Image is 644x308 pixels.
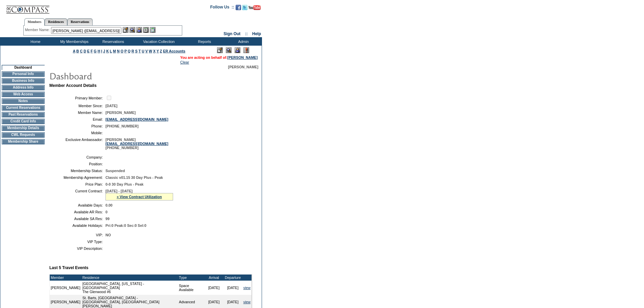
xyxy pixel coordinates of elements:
[52,233,103,237] td: VIP:
[52,182,103,186] td: Price Plan:
[2,105,45,111] td: Current Reservations
[2,85,45,90] td: Address Info
[124,49,127,53] a: P
[105,111,136,115] span: [PERSON_NAME]
[180,55,258,60] font: You are acting on behalf of:
[24,18,45,26] a: Members
[49,69,184,82] img: pgTtlDashboard.gif
[157,49,159,53] a: Y
[228,65,258,69] span: [PERSON_NAME]
[153,49,156,53] a: X
[49,83,97,88] b: Member Account Details
[178,281,204,295] td: Space Available
[121,49,123,53] a: O
[87,49,90,53] a: E
[15,37,54,46] td: Home
[93,37,132,46] td: Reservations
[163,49,185,53] a: ER Accounts
[52,246,103,251] td: VIP Description:
[252,31,261,36] a: Help
[223,31,240,36] a: Sign Out
[184,37,223,46] td: Reports
[98,49,100,53] a: H
[105,223,146,228] span: Pri:0 Peak:0 Sec:0 Sel:0
[223,275,242,281] td: Departure
[105,104,117,108] span: [DATE]
[205,281,223,295] td: [DATE]
[242,5,247,10] img: Follow us on Twitter
[105,124,139,128] span: [PHONE_NUMBER]
[235,47,240,53] img: Impersonate
[217,47,223,53] img: Edit Mode
[103,49,105,53] a: J
[248,5,261,10] img: Subscribe to our YouTube Channel
[2,119,45,124] td: Credit Card Info
[52,240,103,244] td: VIP Type:
[52,124,103,128] td: Phone:
[52,203,103,207] td: Available Days:
[242,7,247,11] a: Follow us on Twitter
[2,98,45,104] td: Notes
[150,27,156,33] img: b_calculator.gif
[243,47,249,53] img: Log Concern/Member Elevation
[132,49,134,53] a: R
[123,27,128,33] img: b_edit.gif
[135,49,138,53] a: S
[76,49,79,53] a: B
[2,92,45,97] td: Web Access
[2,112,45,117] td: Past Reservations
[81,281,178,295] td: [GEOGRAPHIC_DATA], [US_STATE] - [GEOGRAPHIC_DATA] The Glenwood #6
[226,47,232,53] img: View Mode
[117,195,162,199] a: » View Contract Utilization
[149,49,152,53] a: W
[52,162,103,166] td: Position:
[132,37,184,46] td: Vacation Collection
[2,132,45,138] td: CWL Requests
[45,18,67,25] a: Residences
[52,155,103,159] td: Company:
[105,117,168,121] a: [EMAIL_ADDRESS][DOMAIN_NAME]
[54,37,93,46] td: My Memberships
[2,139,45,144] td: Membership Share
[105,217,110,221] span: 99
[2,125,45,131] td: Membership Details
[52,175,103,180] td: Membership Agreement:
[50,281,81,295] td: [PERSON_NAME]
[129,27,135,33] img: View
[52,169,103,173] td: Membership Status:
[2,78,45,84] td: Business Info
[105,189,133,193] span: [DATE] - [DATE]
[117,49,120,53] a: N
[110,49,112,53] a: L
[106,49,109,53] a: K
[105,233,111,237] span: NO
[223,37,262,46] td: Admin
[113,49,116,53] a: M
[80,49,82,53] a: C
[2,71,45,77] td: Personal Info
[160,49,162,53] a: Z
[52,117,103,121] td: Email:
[180,60,189,64] a: Clear
[50,275,81,281] td: Member
[245,31,248,36] span: ::
[101,49,102,53] a: I
[52,138,103,150] td: Exclusive Ambassador:
[52,210,103,214] td: Available AR Res:
[243,286,251,290] a: view
[52,111,103,115] td: Member Name:
[25,27,51,33] div: Member Name:
[143,27,149,33] img: Reservations
[105,210,108,214] span: 0
[243,300,251,304] a: view
[81,275,178,281] td: Residence
[139,49,141,53] a: T
[210,4,234,12] td: Follow Us ::
[105,175,163,180] span: Classic v01.15 30 Day Plus - Peak
[52,131,103,135] td: Mobile:
[94,49,96,53] a: G
[52,217,103,221] td: Available SA Res:
[136,27,142,33] img: Impersonate
[142,49,144,53] a: U
[91,49,93,53] a: F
